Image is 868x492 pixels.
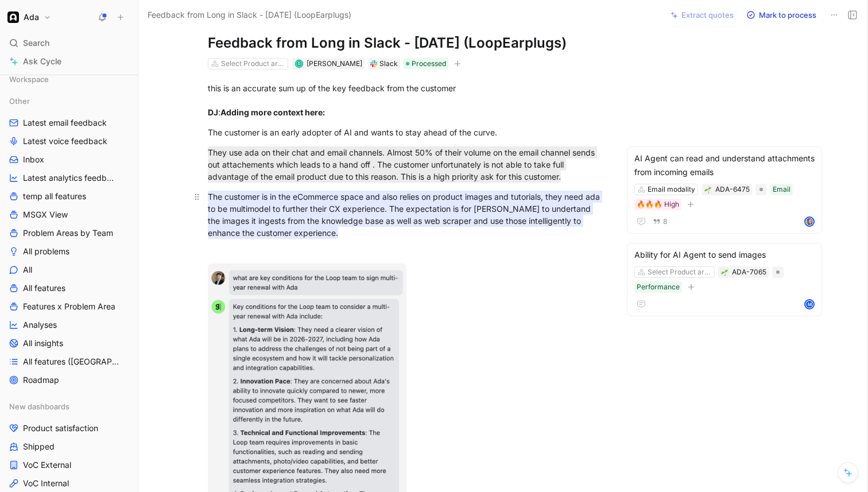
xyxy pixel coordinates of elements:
span: [PERSON_NAME] [307,59,362,68]
span: All problems [23,246,69,257]
span: MSGX View [23,209,68,220]
img: Ada [7,11,19,23]
mark: The customer is in the eCommerce space and also relies on product images and tutorials, they need... [208,191,602,239]
img: 🌱 [704,187,711,193]
button: AdaAda [5,9,54,25]
div: New dashboards [5,398,133,415]
mark: They use ada on their chat and email channels. Almost 50% of their volume on the email channel se... [208,146,597,183]
a: All features ([GEOGRAPHIC_DATA]) [5,353,133,370]
a: Features x Problem Area [5,298,133,315]
span: New dashboards [9,401,69,412]
a: VoC Internal [5,475,133,492]
a: Shipped [5,438,133,455]
a: Latest analytics feedback [5,169,133,187]
span: Problem Areas by Team [23,227,113,239]
a: Roadmap [5,371,133,389]
span: Workspace [9,73,49,85]
span: Inbox [23,154,44,165]
a: All features [5,280,133,297]
div: Slack [379,58,398,69]
div: ADA-6475 [715,184,750,195]
button: 🌱 [720,268,728,276]
div: Email [773,184,790,195]
img: avatar [805,218,813,226]
div: Workspace [5,71,133,88]
div: Select Product area [648,266,712,278]
span: Shipped [23,441,55,452]
a: VoC External [5,456,133,474]
a: All problems [5,243,133,260]
span: All features ([GEOGRAPHIC_DATA]) [23,356,120,367]
a: Inbox [5,151,133,168]
span: Processed [412,58,446,69]
span: Search [23,36,49,50]
span: Roadmap [23,374,59,386]
span: Product satisfaction [23,423,98,434]
div: Processed [404,58,448,69]
div: D [296,61,302,67]
button: 8 [650,215,670,228]
a: temp all features [5,188,133,205]
span: Ask Cycle [23,55,61,68]
span: Latest analytics feedback [23,172,118,184]
div: this is an accurate sum up of the key feedback from the customer : [208,82,605,118]
div: M [805,300,813,308]
div: Search [5,34,133,52]
span: Analyses [23,319,57,331]
span: VoC Internal [23,478,69,489]
strong: Adding more context here: [220,107,325,117]
span: 8 [663,218,668,225]
div: The customer is an early adopter of AI and wants to stay ahead of the curve. [208,126,605,138]
span: Latest voice feedback [23,135,107,147]
h1: Feedback from Long in Slack - [DATE] (LoopEarplugs) [208,34,605,52]
div: Ability for AI Agent to send images [634,248,815,262]
span: Feedback from Long in Slack - [DATE] (LoopEarplugs) [148,8,351,22]
a: MSGX View [5,206,133,223]
a: Product satisfaction [5,420,133,437]
a: Problem Areas by Team [5,224,133,242]
strong: DJ [208,107,218,117]
img: 🌱 [721,269,728,276]
span: All [23,264,32,276]
div: ADA-7065 [732,266,766,278]
div: Other [5,92,133,110]
button: Mark to process [741,7,821,23]
span: All insights [23,338,63,349]
span: Features x Problem Area [23,301,115,312]
span: temp all features [23,191,86,202]
span: VoC External [23,459,71,471]
div: Email modality [648,184,695,195]
a: All insights [5,335,133,352]
button: 🌱 [704,185,712,193]
h1: Ada [24,12,39,22]
div: OtherLatest email feedbackLatest voice feedbackInboxLatest analytics feedbacktemp all featuresMSG... [5,92,133,389]
a: Latest email feedback [5,114,133,131]
span: All features [23,282,65,294]
div: AI Agent can read and understand attachments from incoming emails [634,152,815,179]
a: All [5,261,133,278]
button: Extract quotes [665,7,739,23]
span: Latest email feedback [23,117,107,129]
span: Other [9,95,30,107]
a: Analyses [5,316,133,334]
div: 🔥🔥🔥 High [637,199,679,210]
div: Performance [637,281,680,293]
a: Latest voice feedback [5,133,133,150]
div: Select Product areas [221,58,285,69]
a: Ask Cycle [5,53,133,70]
